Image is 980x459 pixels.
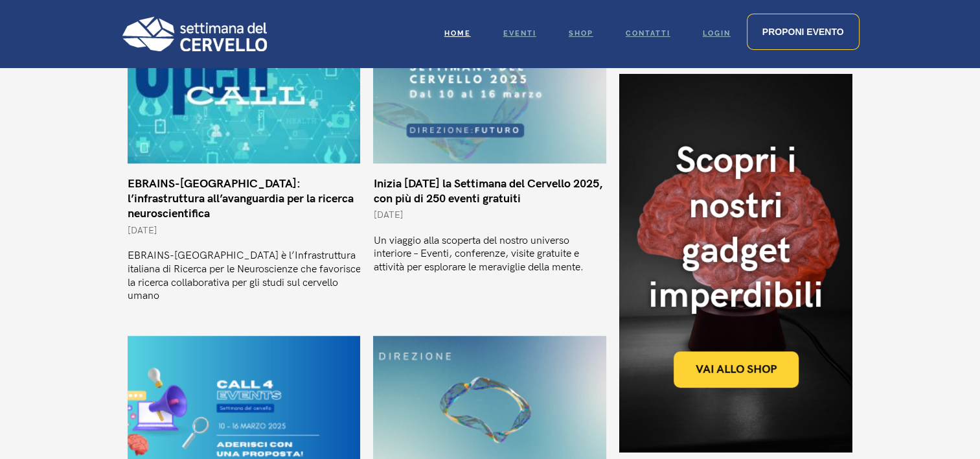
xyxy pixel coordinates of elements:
[373,177,602,206] a: Inizia [DATE] la Settimana del Cervello 2025, con più di 250 eventi gratuiti
[128,177,354,221] a: EBRAINS-[GEOGRAPHIC_DATA]: l’infrastruttura all’avanguardia per la ricerca neuroscientifica
[762,27,844,37] span: Proponi evento
[373,235,606,275] p: Un viaggio alla scoperta del nostro universo interiore – Eventi, conferenze, visite gratuite e at...
[128,225,157,236] span: [DATE]
[569,29,593,38] span: Shop
[674,351,799,388] a: Vai allo shop
[121,16,267,51] img: Logo
[444,29,471,38] span: Home
[626,29,670,38] span: Contatti
[747,14,860,50] a: Proponi evento
[503,29,536,38] span: Eventi
[373,209,403,220] span: [DATE]
[128,250,361,303] p: EBRAINS-[GEOGRAPHIC_DATA] è l’Infrastruttura italiana di Ricerca per le Neuroscienze che favorisc...
[648,139,823,319] div: Scopri i nostri gadget imperdibili
[703,29,731,38] span: Login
